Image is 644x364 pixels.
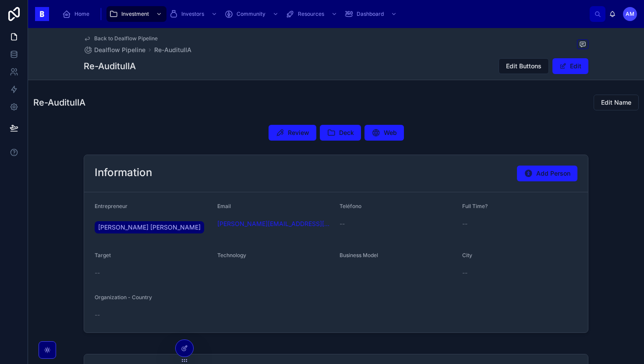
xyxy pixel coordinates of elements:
span: Community [237,11,265,18]
button: Add Person [517,166,577,181]
span: Dashboard [357,11,384,18]
a: Dealflow Pipeline [84,46,145,54]
a: Re-AuditulIA [154,46,191,54]
span: Investors [181,11,204,18]
span: Target [95,252,111,258]
span: AM [626,11,634,18]
span: Home [74,11,89,18]
button: Deck [320,125,361,141]
span: -- [462,269,467,277]
button: Edit Name [594,95,639,110]
a: Community [222,6,283,22]
span: City [462,252,472,258]
span: Add Person [536,169,570,178]
a: Investment [106,6,166,22]
span: Full Time? [462,203,488,209]
h1: Re-AuditulIA [33,96,85,109]
span: -- [340,219,345,228]
span: -- [95,311,100,319]
span: Back to Dealflow Pipeline [94,35,158,42]
span: Entrepreneur [95,203,127,209]
h1: Re-AuditulIA [84,60,136,72]
a: [PERSON_NAME][EMAIL_ADDRESS][PERSON_NAME][DOMAIN_NAME] [217,219,333,228]
a: Home [60,6,96,22]
a: [PERSON_NAME] [PERSON_NAME] [95,221,204,233]
span: Business Model [340,252,378,258]
span: Email [217,203,231,209]
span: Web [384,128,397,137]
a: Back to Dealflow Pipeline [84,35,158,42]
a: Resources [283,6,342,22]
span: [PERSON_NAME] [PERSON_NAME] [98,223,201,232]
div: scrollable content [56,4,590,24]
h2: Information [95,166,152,180]
span: Dealflow Pipeline [94,46,145,54]
span: Technology [217,252,246,258]
span: Teléfono [340,203,361,209]
span: Edit Name [601,98,631,107]
span: Organization - Country [95,294,152,300]
button: Review [269,125,316,141]
a: Dashboard [342,6,401,22]
span: Resources [298,11,324,18]
button: Web [364,125,404,141]
img: App logo [35,7,49,21]
button: Edit Buttons [499,58,549,74]
span: Deck [339,128,354,137]
a: Investors [166,6,222,22]
span: Review [288,128,309,137]
span: -- [462,219,467,228]
span: -- [95,269,100,277]
span: Investment [121,11,149,18]
span: Edit Buttons [506,62,541,71]
button: Edit [552,58,588,74]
